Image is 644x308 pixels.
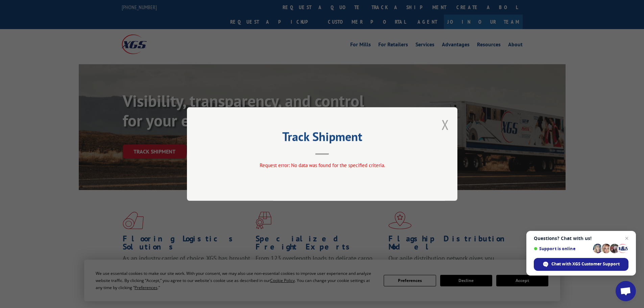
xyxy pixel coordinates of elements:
span: Questions? Chat with us! [534,236,628,241]
button: Close modal [442,116,449,134]
div: Open chat [616,281,636,301]
span: Chat with XGS Customer Support [551,261,620,267]
div: Chat with XGS Customer Support [534,258,628,271]
span: Close chat [623,234,631,242]
span: Support is online [534,246,591,251]
h2: Track Shipment [221,132,424,145]
span: Request error: No data was found for the specified criteria. [259,162,385,168]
